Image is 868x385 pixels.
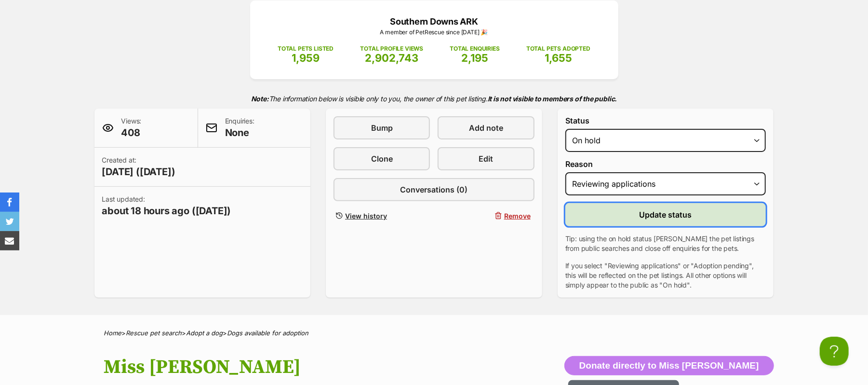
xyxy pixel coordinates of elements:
[526,44,590,53] p: TOTAL PETS ADOPTED
[479,153,494,165] span: Edit
[371,122,393,134] span: Bump
[102,165,175,179] span: [DATE] ([DATE])
[251,95,269,103] strong: Note:
[640,209,692,220] span: Update status
[80,330,788,337] div: > > >
[820,337,849,366] iframe: Help Scout Beacon - Open
[565,261,766,290] p: If you select "Reviewing applications" or "Adoption pending", this will be reflected on the pet l...
[121,126,142,139] span: 408
[334,209,430,223] a: View history
[225,126,254,139] span: None
[438,116,534,139] a: Add note
[265,28,604,37] p: A member of PetRescue since [DATE] 🎉
[360,44,423,53] p: TOTAL PROFILE VIEWS
[104,356,512,378] h1: Miss [PERSON_NAME]
[121,116,142,139] p: Views:
[469,122,503,134] span: Add note
[126,329,182,337] a: Rescue pet search
[104,329,122,337] a: Home
[565,160,766,168] label: Reason
[565,203,766,226] button: Update status
[334,116,430,139] a: Bump
[545,52,572,64] span: 1,655
[565,234,766,253] p: Tip: using the on hold status [PERSON_NAME] the pet listings from public searches and close off e...
[461,52,488,64] span: 2,195
[94,89,774,109] p: The information below is visible only to you, the owner of this pet listing.
[345,211,387,221] span: View history
[334,147,430,170] a: Clone
[225,116,254,139] p: Enquiries:
[504,211,531,221] span: Remove
[438,147,534,170] a: Edit
[102,204,231,218] span: about 18 hours ago ([DATE])
[102,155,175,179] p: Created at:
[187,329,223,337] a: Adopt a dog
[488,95,617,103] strong: It is not visible to members of the public.
[365,52,418,64] span: 2,902,743
[102,194,231,218] p: Last updated:
[450,44,499,53] p: TOTAL ENQUIRIES
[334,178,534,201] a: Conversations (0)
[227,329,309,337] a: Dogs available for adoption
[400,184,467,195] span: Conversations (0)
[371,153,393,165] span: Clone
[278,44,334,53] p: TOTAL PETS LISTED
[565,116,766,125] label: Status
[438,209,534,223] button: Remove
[292,52,320,64] span: 1,959
[265,15,604,28] p: Southern Downs ARK
[564,356,774,375] button: Donate directly to Miss [PERSON_NAME]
